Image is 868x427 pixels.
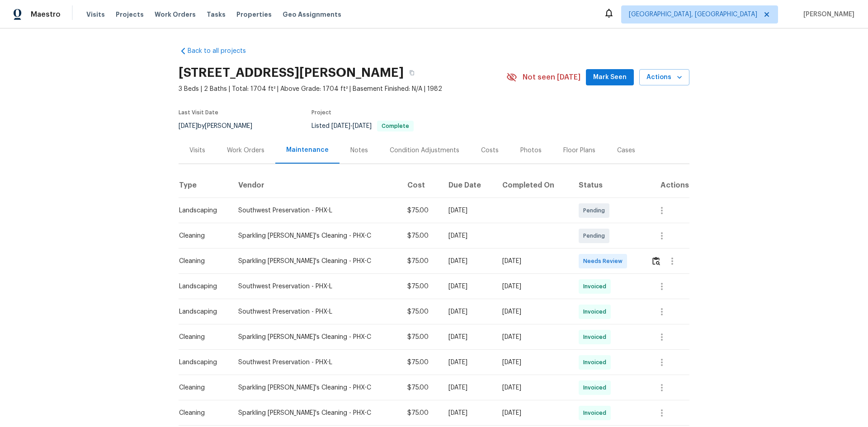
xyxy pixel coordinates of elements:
[353,123,372,129] span: [DATE]
[31,10,61,19] span: Maestro
[179,110,218,115] span: Last Visit Date
[238,257,393,266] div: Sparkling [PERSON_NAME]'s Cleaning - PHX-C
[520,146,542,155] div: Photos
[523,73,580,82] span: Not seen [DATE]
[583,358,610,367] span: Invoiced
[448,333,488,342] div: [DATE]
[583,408,610,418] span: Invoiced
[495,173,571,198] th: Completed On
[583,307,610,316] span: Invoiced
[238,206,393,215] div: Southwest Preservation - PHX-L
[179,231,224,240] div: Cleaning
[207,11,226,18] span: Tasks
[586,69,634,86] button: Mark Seen
[448,408,488,418] div: [DATE]
[179,333,224,342] div: Cleaning
[238,282,393,291] div: Southwest Preservation - PHX-L
[231,173,400,198] th: Vendor
[404,65,420,81] button: Copy Address
[407,383,434,392] div: $75.00
[571,173,644,198] th: Status
[378,123,413,129] span: Complete
[502,383,564,392] div: [DATE]
[407,231,434,240] div: $75.00
[583,282,610,291] span: Invoiced
[238,408,393,418] div: Sparkling [PERSON_NAME]'s Cleaning - PHX-C
[583,206,609,215] span: Pending
[593,72,627,83] span: Mark Seen
[116,10,144,19] span: Projects
[311,123,414,129] span: Listed
[448,383,488,392] div: [DATE]
[583,231,609,240] span: Pending
[448,282,488,291] div: [DATE]
[155,10,196,19] span: Work Orders
[227,146,264,155] div: Work Orders
[179,358,224,367] div: Landscaping
[238,231,393,240] div: Sparkling [PERSON_NAME]'s Cleaning - PHX-C
[644,173,689,198] th: Actions
[331,123,372,129] span: -
[800,10,854,19] span: [PERSON_NAME]
[407,206,434,215] div: $75.00
[448,358,488,367] div: [DATE]
[502,307,564,316] div: [DATE]
[617,146,635,155] div: Cases
[652,257,660,265] img: Review Icon
[179,84,506,94] span: 3 Beds | 2 Baths | Total: 1704 ft² | Above Grade: 1704 ft² | Basement Finished: N/A | 1982
[502,408,564,418] div: [DATE]
[646,72,682,83] span: Actions
[86,10,105,19] span: Visits
[238,383,393,392] div: Sparkling [PERSON_NAME]'s Cleaning - PHX-C
[407,307,434,316] div: $75.00
[407,358,434,367] div: $75.00
[179,307,224,316] div: Landscaping
[481,146,499,155] div: Costs
[407,408,434,418] div: $75.00
[390,146,459,155] div: Condition Adjustments
[350,146,368,155] div: Notes
[179,47,265,56] a: Back to all projects
[502,358,564,367] div: [DATE]
[179,282,224,291] div: Landscaping
[583,333,610,342] span: Invoiced
[502,333,564,342] div: [DATE]
[179,408,224,418] div: Cleaning
[563,146,595,155] div: Floor Plans
[448,307,488,316] div: [DATE]
[448,206,488,215] div: [DATE]
[448,257,488,266] div: [DATE]
[189,146,205,155] div: Visits
[583,383,610,392] span: Invoiced
[179,123,198,129] span: [DATE]
[283,10,341,19] span: Geo Assignments
[629,10,757,19] span: [GEOGRAPHIC_DATA], [GEOGRAPHIC_DATA]
[236,10,272,19] span: Properties
[639,69,689,86] button: Actions
[502,282,564,291] div: [DATE]
[179,173,231,198] th: Type
[179,383,224,392] div: Cleaning
[400,173,441,198] th: Cost
[583,257,626,266] span: Needs Review
[651,250,661,272] button: Review Icon
[448,231,488,240] div: [DATE]
[179,206,224,215] div: Landscaping
[179,68,404,77] h2: [STREET_ADDRESS][PERSON_NAME]
[238,358,393,367] div: Southwest Preservation - PHX-L
[238,307,393,316] div: Southwest Preservation - PHX-L
[331,123,350,129] span: [DATE]
[179,121,263,131] div: by [PERSON_NAME]
[286,145,329,155] div: Maintenance
[441,173,495,198] th: Due Date
[407,257,434,266] div: $75.00
[407,282,434,291] div: $75.00
[238,333,393,342] div: Sparkling [PERSON_NAME]'s Cleaning - PHX-C
[179,257,224,266] div: Cleaning
[502,257,564,266] div: [DATE]
[311,110,331,115] span: Project
[407,333,434,342] div: $75.00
